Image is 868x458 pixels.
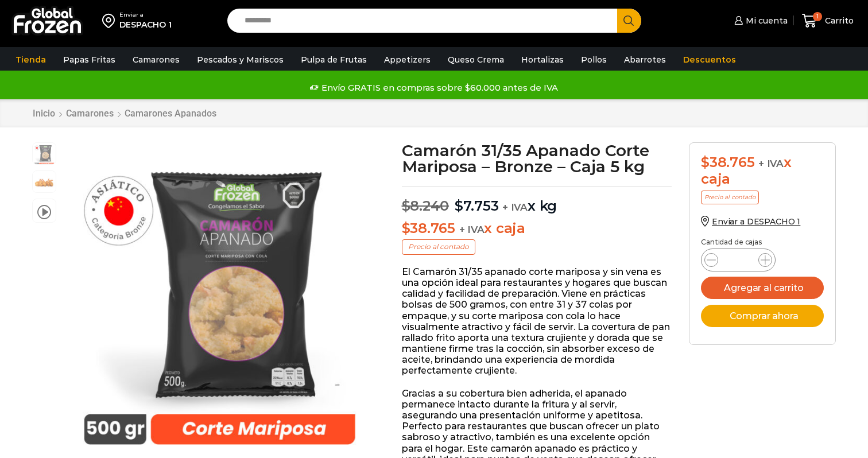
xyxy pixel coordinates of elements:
[617,9,641,33] button: Search button
[701,238,824,246] p: Cantidad de cajas
[677,49,742,71] a: Descuentos
[442,49,510,71] a: Queso Crema
[701,154,710,170] span: $
[295,49,373,71] a: Pulpa de Frutas
[402,197,410,214] span: $
[455,197,499,214] bdi: 7.753
[33,171,56,194] span: camaron-apanado
[502,201,528,213] span: + IVA
[32,108,56,119] a: Inicio
[32,108,217,119] nav: Breadcrumb
[822,15,854,26] span: Carrito
[743,15,788,26] span: Mi cuenta
[618,49,672,71] a: Abarrotes
[33,143,56,166] span: apanados
[402,197,449,214] bdi: 8.240
[701,305,824,327] button: Comprar ahora
[57,49,121,71] a: Papas Fritas
[727,252,749,268] input: Product quantity
[455,197,463,214] span: $
[402,220,410,236] span: $
[701,191,759,204] p: Precio al contado
[402,142,672,174] h1: Camarón 31/35 Apanado Corte Mariposa – Bronze – Caja 5 kg
[701,277,824,299] button: Agregar al carrito
[402,220,455,236] bdi: 38.765
[402,239,475,254] p: Precio al contado
[10,49,52,71] a: Tienda
[402,186,672,215] p: x kg
[119,11,172,19] div: Enviar a
[701,154,754,170] bdi: 38.765
[813,12,822,21] span: 1
[119,19,172,30] div: DESPACHO 1
[575,49,613,71] a: Pollos
[402,266,672,377] p: El Camarón 31/35 apanado corte mariposa y sin vena es una opción ideal para restaurantes y hogare...
[758,158,784,169] span: + IVA
[799,7,857,34] a: 1 Carrito
[65,108,114,119] a: Camarones
[701,216,800,227] a: Enviar a DESPACHO 1
[516,49,569,71] a: Hortalizas
[124,108,217,119] a: Camarones Apanados
[402,220,672,237] p: x caja
[102,11,119,30] img: address-field-icon.svg
[731,9,788,32] a: Mi cuenta
[459,224,485,235] span: + IVA
[701,154,824,188] div: x caja
[191,49,289,71] a: Pescados y Mariscos
[127,49,185,71] a: Camarones
[712,216,800,227] span: Enviar a DESPACHO 1
[378,49,436,71] a: Appetizers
